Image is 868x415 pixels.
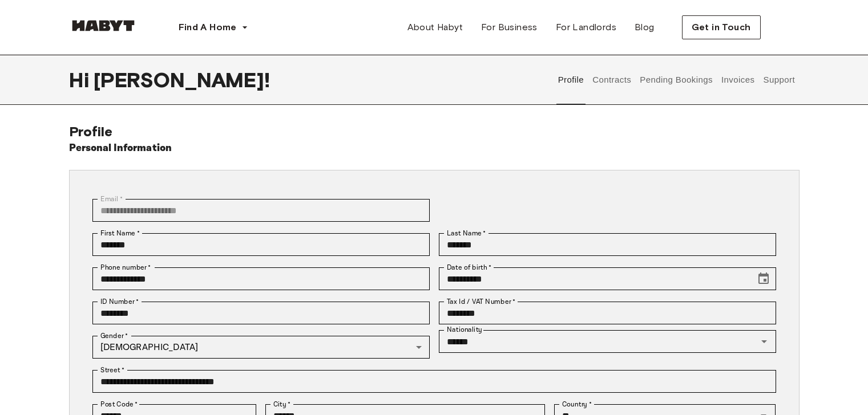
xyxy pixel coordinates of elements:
[639,55,714,105] button: Pending Bookings
[398,16,472,39] a: About Habyt
[447,228,486,238] label: Last Name
[169,16,257,39] button: Find A Home
[407,21,463,34] span: About Habyt
[69,20,138,31] img: Habyt
[556,21,616,34] span: For Landlords
[625,16,664,39] a: Blog
[547,16,625,39] a: For Landlords
[472,16,547,39] a: For Business
[100,296,139,307] label: ID Number
[92,199,430,222] div: You can't change your email address at the moment. Please reach out to customer support in case y...
[69,140,172,156] h6: Personal Information
[273,399,291,409] label: City
[752,267,775,290] button: Choose date, selected date is Nov 28, 2000
[100,399,138,409] label: Post Code
[100,194,123,204] label: Email
[779,17,800,38] img: avatar
[447,262,491,272] label: Date of birth
[100,262,151,272] label: Phone number
[179,21,237,34] span: Find A Home
[94,68,270,92] span: [PERSON_NAME] !
[481,21,538,34] span: For Business
[69,68,94,92] span: Hi
[591,55,633,105] button: Contracts
[100,228,140,238] label: First Name
[100,365,124,375] label: Street
[682,15,761,39] button: Get in Touch
[692,21,751,34] span: Get in Touch
[100,331,128,341] label: Gender
[92,336,430,359] div: [DEMOGRAPHIC_DATA]
[554,55,799,105] div: user profile tabs
[556,55,586,105] button: Profile
[447,296,515,307] label: Tax Id / VAT Number
[762,55,797,105] button: Support
[69,123,113,140] span: Profile
[447,325,482,335] label: Nationality
[635,21,655,34] span: Blog
[720,55,756,105] button: Invoices
[562,399,592,409] label: Country
[756,333,772,349] button: Open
